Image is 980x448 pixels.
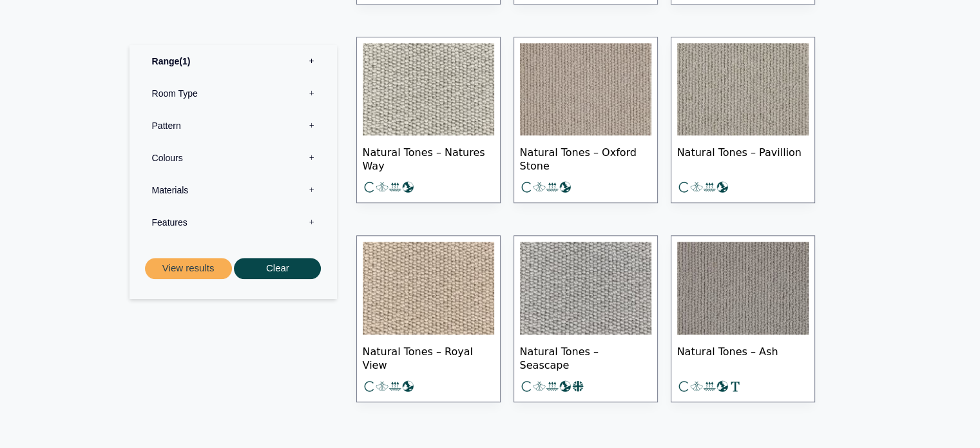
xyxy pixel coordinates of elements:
[179,56,190,66] span: 1
[677,335,809,380] span: Natural Tones – Ash
[139,206,327,239] label: Features
[677,43,809,136] img: Natural Tones - Pavilion
[139,174,327,206] label: Materials
[363,135,494,180] span: Natural Tones – Natures Way
[520,135,651,180] span: Natural Tones – Oxford Stone
[234,258,321,279] button: Clear
[139,45,327,77] label: Range
[363,43,494,136] img: Natural Tones - Natures way
[514,37,658,204] a: Natural Tones – Oxford Stone
[139,142,327,174] label: Colours
[356,235,501,402] a: Natural Tones – Royal View
[363,242,494,335] img: Natural Tones - Royal View
[520,43,651,136] img: Natural Tones - Oxford Stone
[145,258,232,279] button: View results
[671,37,815,204] a: Natural Tones – Pavillion
[677,242,809,335] img: Natural Tones - Ash
[363,335,494,380] span: Natural Tones – Royal View
[520,335,651,380] span: Natural Tones – Seascape
[139,77,327,110] label: Room Type
[139,110,327,142] label: Pattern
[356,37,501,204] a: Natural Tones – Natures Way
[514,235,658,402] a: Natural Tones – Seascape
[671,235,815,402] a: Natural Tones – Ash
[677,135,809,180] span: Natural Tones – Pavillion
[520,242,651,335] img: Natural Tones Seascape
